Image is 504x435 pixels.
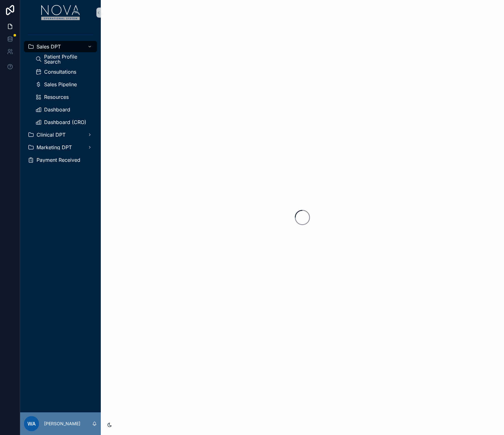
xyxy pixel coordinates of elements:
span: WA [27,420,36,427]
a: Consultations [31,66,97,77]
span: Patient Profile Search [44,54,91,64]
a: Resources [31,91,97,103]
p: [PERSON_NAME] [44,421,80,427]
a: Dashboard (CRO) [31,116,97,128]
span: Marketing DPT [37,145,72,150]
span: Consultations [44,69,76,74]
span: Clinical DPT [37,132,66,137]
a: Patient Profile Search [31,54,97,65]
div: scrollable content [20,25,101,174]
a: Dashboard [31,104,97,115]
a: Payment Received [24,154,97,166]
span: Sales DPT [37,44,61,49]
span: Payment Received [37,157,80,162]
span: Dashboard [44,107,70,112]
a: Sales Pipeline [31,79,97,90]
span: Dashboard (CRO) [44,120,86,125]
a: Marketing DPT [24,142,97,153]
img: App logo [41,5,80,20]
a: Sales DPT [24,41,97,52]
span: Sales Pipeline [44,82,77,87]
a: Clinical DPT [24,129,97,140]
span: Resources [44,94,69,99]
